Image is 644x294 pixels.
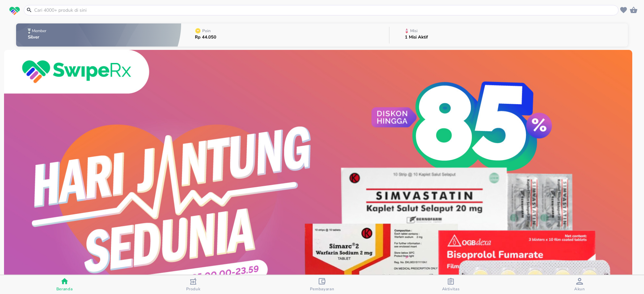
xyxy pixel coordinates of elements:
button: Akun [515,275,644,294]
input: Cari 4000+ produk di sini [34,7,617,14]
span: Beranda [56,286,73,292]
p: Poin [202,29,211,33]
button: Aktivitas [386,275,515,294]
button: Misi1 Misi Aktif [389,22,628,48]
button: MemberSilver [16,22,181,48]
p: Rp 44.050 [195,35,216,40]
p: 1 Misi Aktif [405,35,428,40]
span: Pembayaran [310,286,334,292]
button: Produk [129,275,258,294]
p: Misi [410,29,418,33]
button: PoinRp 44.050 [181,22,389,48]
button: Pembayaran [258,275,386,294]
span: Aktivitas [442,286,460,292]
span: Produk [186,286,201,292]
p: Member [32,29,46,33]
img: logo_swiperx_s.bd005f3b.svg [9,7,20,15]
span: Akun [574,286,585,292]
p: Silver [28,35,48,40]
